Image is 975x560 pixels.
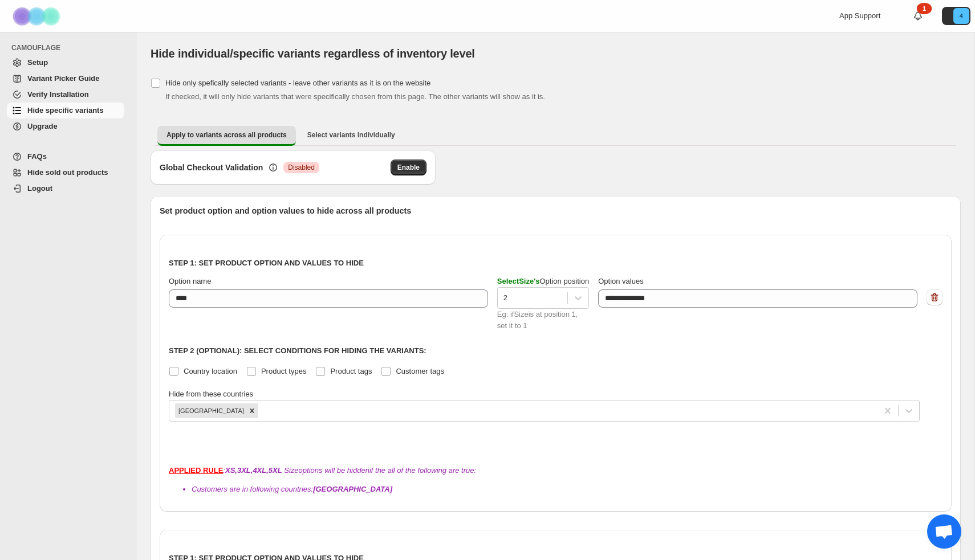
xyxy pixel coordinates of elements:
span: Option position [497,277,589,285]
div: Eg: if Size is at position 1, set it to 1 [497,309,589,332]
div: 1 [917,3,932,14]
a: Upgrade [7,118,124,134]
button: Avatar with initials 4 [942,7,970,25]
span: Hide sold out products [27,168,108,177]
span: Option values [598,277,644,285]
a: Hide specific variants [7,103,124,118]
span: Country location [184,367,237,375]
span: Apply to variants across all products [166,130,287,140]
a: Variant Picker Guide [7,71,124,87]
b: XS,3XL,4XL,5XL [225,466,282,475]
button: Apply to variants across all products [157,126,296,146]
span: Hide only spefically selected variants - leave other variants as it is on the website [165,79,430,87]
button: Select variants individually [298,126,404,144]
span: Select Size 's [497,277,540,285]
div: [GEOGRAPHIC_DATA] [175,403,246,418]
p: Step 2 (Optional): Select conditions for hiding the variants: [169,345,942,357]
a: Verify Installation [7,87,124,103]
span: Customer tags [396,367,444,375]
span: Option name [169,277,211,285]
span: Upgrade [27,122,58,130]
span: CAMOUFLAGE [11,43,129,52]
strong: APPLIED RULE [169,466,223,475]
span: Logout [27,184,52,193]
span: Enable [397,163,420,172]
span: Hide individual/specific variants regardless of inventory level [151,47,475,60]
span: Hide specific variants [27,106,104,115]
span: App Support [839,11,880,20]
a: Logout [7,181,124,197]
span: Variant Picker Guide [27,74,99,83]
div: : Size options will be hidden if the all of the following are true: [169,465,942,495]
a: 1 [912,10,924,22]
img: Camouflage [9,1,66,32]
a: Hide sold out products [7,165,124,181]
span: Disabled [288,163,315,172]
span: Avatar with initials 4 [953,8,969,24]
span: Product types [261,367,307,375]
span: Product tags [330,367,372,375]
button: Enable [391,160,426,175]
b: [GEOGRAPHIC_DATA] [313,485,392,493]
span: If checked, it will only hide variants that were specifically chosen from this page. The other va... [165,92,545,101]
a: Setup [7,55,124,71]
div: Chat abierto [927,514,961,549]
text: 4 [960,13,963,19]
p: Set product option and option values to hide across all products [160,205,952,216]
span: Setup [27,58,48,67]
h3: Global Checkout Validation [160,162,263,173]
p: Step 1: Set product option and values to hide [169,257,942,269]
span: Customers are in following countries: [192,485,392,493]
span: FAQs [27,152,47,161]
span: Hide from these countries [169,390,253,398]
div: Remove United Kingdom [246,403,258,418]
span: Select variants individually [307,130,395,140]
span: Verify Installation [27,90,89,99]
a: FAQs [7,149,124,165]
